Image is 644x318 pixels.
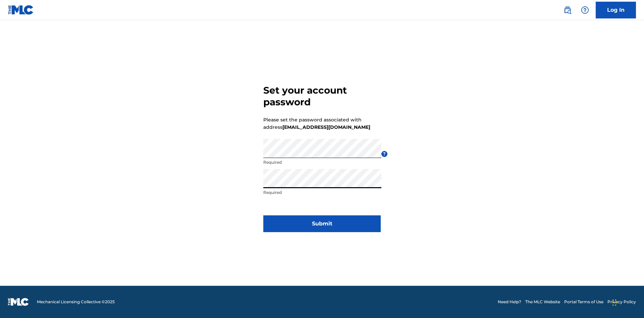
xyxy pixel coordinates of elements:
[564,299,603,305] a: Portal Terms of Use
[263,85,381,108] h3: Set your account password
[498,299,521,305] a: Need Help?
[610,286,644,318] iframe: Chat Widget
[581,6,589,14] img: help
[8,298,29,306] img: logo
[525,299,560,305] a: The MLC Website
[263,215,381,232] button: Submit
[263,190,381,196] p: Required
[8,5,34,15] img: MLC Logo
[612,293,616,313] div: Drag
[563,6,572,14] img: search
[561,3,574,17] a: Public Search
[263,116,370,131] p: Please set the password associated with address
[607,299,636,305] a: Privacy Policy
[381,151,387,157] span: ?
[282,124,370,130] strong: [EMAIL_ADDRESS][DOMAIN_NAME]
[37,299,115,305] span: Mechanical Licensing Collective © 2025
[263,159,381,165] p: Required
[578,3,592,17] div: Help
[596,2,636,18] a: Log In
